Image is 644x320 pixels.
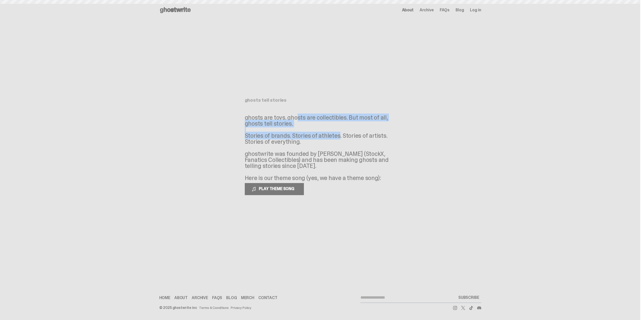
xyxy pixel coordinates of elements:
a: Home [159,296,170,300]
a: Blog [226,296,237,300]
a: Terms & Conditions [199,306,229,309]
a: Privacy Policy [231,306,251,309]
a: About [402,8,414,12]
a: Archive [420,8,434,12]
a: Archive [192,296,208,300]
a: Contact [258,296,277,300]
button: PLAY THEME SONG [245,183,304,195]
a: Blog [456,8,464,12]
a: About [174,296,188,300]
span: PLAY THEME SONG [257,186,297,191]
div: © 2025 ghostwrite inc [159,306,197,309]
h1: ghosts tell stories [245,98,396,102]
a: FAQs [440,8,450,12]
button: SUBSCRIBE [456,293,481,303]
p: ghosts are toys. ghosts are collectibles. But most of all, ghosts tell stories. Stories of brands... [245,115,396,181]
a: Merch [241,296,254,300]
a: FAQs [212,296,222,300]
a: Log in [470,8,481,12]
